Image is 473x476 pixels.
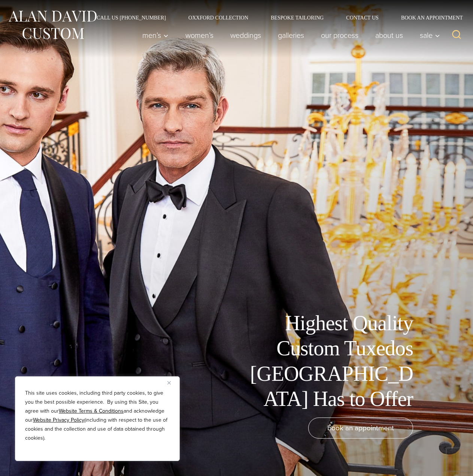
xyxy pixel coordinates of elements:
img: Alan David Custom [7,8,97,42]
span: Men’s [142,31,169,39]
a: Oxxford Collection [177,15,260,20]
a: Women’s [177,28,222,43]
a: Contact Us [335,15,390,20]
a: book an appointment [308,418,413,439]
a: weddings [222,28,270,43]
span: Sale [420,31,440,39]
img: Close [167,381,171,385]
nav: Primary Navigation [134,28,444,43]
h1: Highest Quality Custom Tuxedos [GEOGRAPHIC_DATA] Has to Offer [245,311,413,412]
nav: Secondary Navigation [85,15,466,20]
span: book an appointment [327,422,394,433]
a: Website Terms & Conditions [59,407,124,415]
a: About Us [367,28,412,43]
a: Galleries [270,28,313,43]
a: Book an Appointment [390,15,466,20]
p: This site uses cookies, including third party cookies, to give you the best possible experience. ... [25,389,170,443]
a: Call Us [PHONE_NUMBER] [85,15,177,20]
button: Close [167,378,176,387]
a: Website Privacy Policy [33,416,84,424]
a: Our Process [313,28,367,43]
a: Bespoke Tailoring [260,15,335,20]
button: View Search Form [448,26,466,44]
